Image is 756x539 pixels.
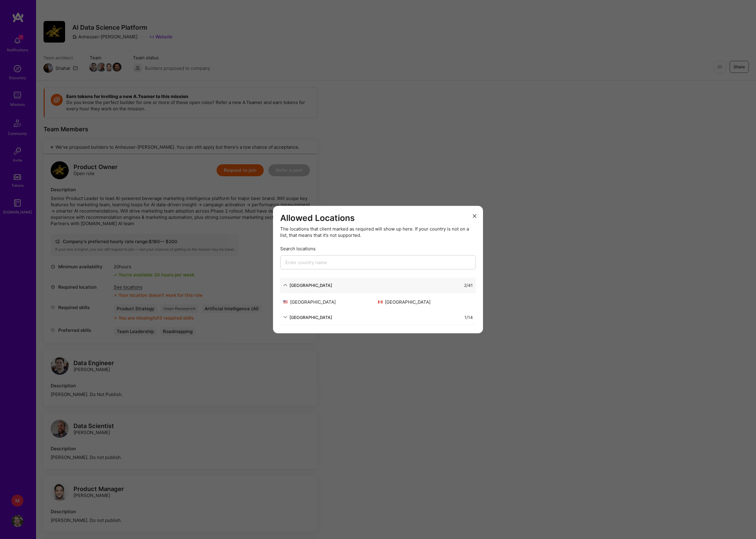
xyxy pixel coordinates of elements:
[283,300,288,303] img: United States
[283,315,287,319] i: icon ArrowDown
[283,299,378,305] div: [GEOGRAPHIC_DATA]
[280,255,476,269] input: Enter country name
[378,300,382,303] img: Canada
[280,225,476,238] div: The locations that client marked as required will show up here. If your country is not on a list,...
[289,282,332,288] div: [GEOGRAPHIC_DATA]
[378,299,473,305] div: [GEOGRAPHIC_DATA]
[280,245,476,252] div: Search locations
[283,283,287,287] i: icon ArrowDown
[289,314,332,320] div: [GEOGRAPHIC_DATA]
[280,213,476,223] h3: Allowed Locations
[464,314,473,320] div: 1 / 14
[473,214,476,218] i: icon Close
[464,282,473,288] div: 2 / 41
[273,206,483,333] div: modal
